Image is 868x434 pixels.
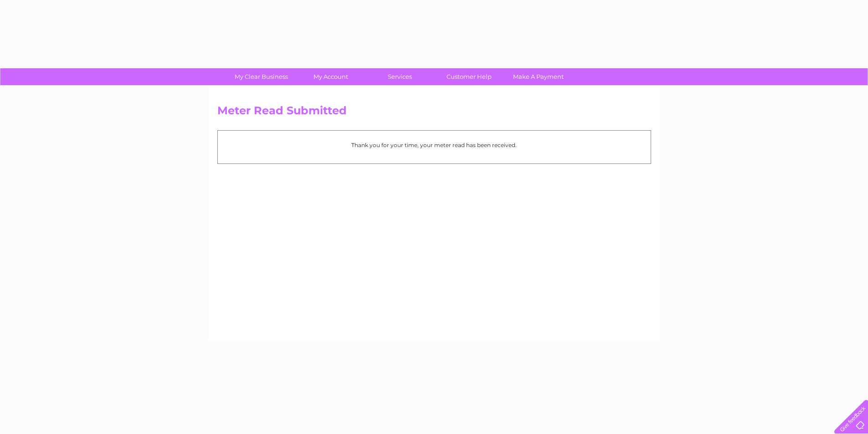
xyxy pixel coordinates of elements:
[217,104,651,122] h2: Meter Read Submitted
[222,141,646,149] p: Thank you for your time, your meter read has been received.
[362,68,437,85] a: Services
[293,68,368,85] a: My Account
[501,68,576,85] a: Make A Payment
[224,68,299,85] a: My Clear Business
[431,68,507,85] a: Customer Help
